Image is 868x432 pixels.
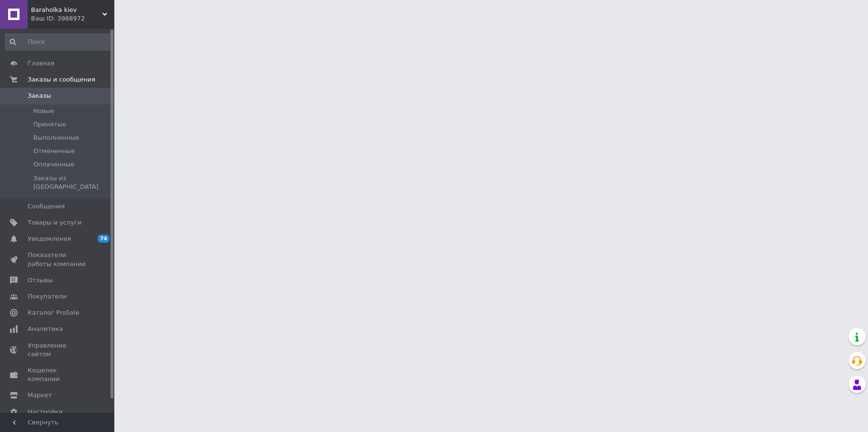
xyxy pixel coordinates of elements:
input: Поиск [5,33,112,51]
span: Отмененные [33,147,75,155]
span: Заказы [28,92,51,100]
span: Уведомления [28,235,71,243]
span: Покупатели [28,292,67,301]
span: Аналитика [28,325,63,333]
span: Каталог ProSale [28,309,79,317]
span: Оплаченные [33,160,74,169]
span: Заказы из [GEOGRAPHIC_DATA] [33,174,111,191]
div: Ваш ID: 3988972 [31,14,114,23]
span: Товары и услуги [28,218,81,227]
span: Заказы и сообщения [28,75,95,84]
span: Сообщения [28,202,65,211]
span: Маркет [28,391,52,400]
span: Новые [33,107,54,115]
span: Настройки [28,408,62,416]
span: Baraholka kiev [31,6,102,14]
span: Управление сайтом [28,341,88,359]
span: Принятые [33,120,66,129]
span: 74 [98,235,110,243]
span: Выполненные [33,134,79,142]
span: Отзывы [28,276,53,285]
span: Показатели работы компании [28,251,88,268]
span: Главная [28,59,54,68]
span: Кошелек компании [28,366,88,383]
